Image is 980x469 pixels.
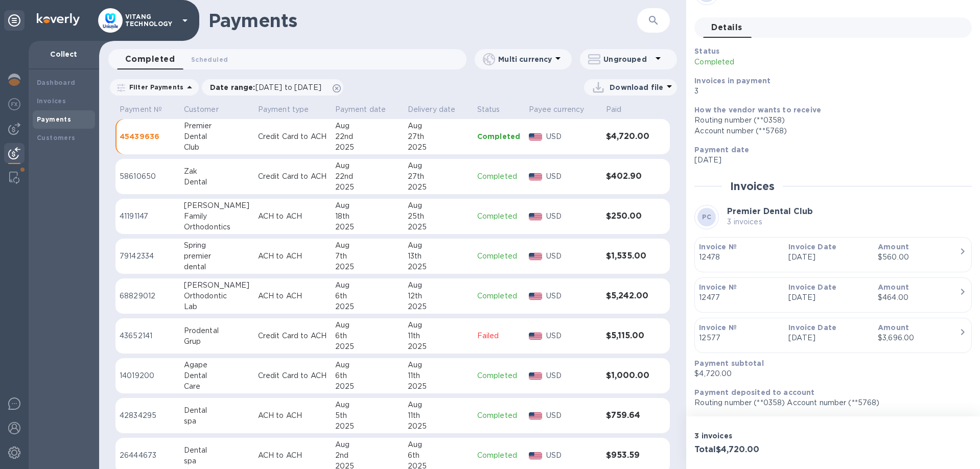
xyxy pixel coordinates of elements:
p: USD [546,370,598,381]
b: Invoice № [699,243,736,251]
span: Details [711,20,742,35]
div: 13th [408,251,469,262]
p: ACH to ACH [258,410,327,421]
div: 2025 [335,182,400,193]
b: Amount [878,323,909,332]
p: Completed [477,370,521,381]
p: [DATE] [788,252,870,263]
div: Dental [184,405,250,416]
p: Routing number (**0358) Account number (**5768) [694,397,964,408]
div: 18th [335,211,400,222]
p: 12477 [699,292,780,303]
h3: $953.59 [606,451,649,460]
b: Premier Dental Club [727,206,813,216]
div: Orthodontic [184,291,250,301]
p: 79142334 [120,251,176,262]
b: Payment deposited to account [694,388,814,396]
p: Credit Card to ACH [258,331,327,341]
p: 58610650 [120,171,176,182]
p: Completed [477,171,521,182]
div: Aug [408,400,469,410]
div: Aug [335,280,400,291]
div: Grup [184,336,250,347]
div: 22nd [335,171,400,182]
p: [DATE] [788,333,870,343]
p: 3 [694,86,964,97]
div: Aug [408,200,469,211]
div: Aug [335,240,400,251]
div: 2025 [408,182,469,193]
h3: $5,115.00 [606,331,649,341]
div: 11th [408,331,469,341]
p: Date range : [210,82,326,92]
img: Logo [37,13,80,26]
span: Completed [125,52,175,66]
img: USD [529,253,543,260]
div: Aug [335,400,400,410]
img: USD [529,173,543,180]
span: Scheduled [191,54,228,65]
div: Aug [335,320,400,331]
b: Amount [878,243,909,251]
img: USD [529,412,543,419]
img: USD [529,452,543,459]
div: 2025 [408,301,469,312]
h3: $759.64 [606,411,649,420]
p: 41191147 [120,211,176,222]
span: Status [477,104,514,115]
p: 43652141 [120,331,176,341]
p: ACH to ACH [258,211,327,222]
p: Completed [477,291,521,301]
p: 42834295 [120,410,176,421]
div: Aug [408,121,469,131]
p: USD [546,331,598,341]
b: How the vendor wants to receive [694,106,821,114]
div: Aug [408,160,469,171]
div: 27th [408,171,469,182]
p: Credit Card to ACH [258,131,327,142]
p: Payment № [120,104,162,115]
p: $4,720.00 [694,368,964,379]
div: 2025 [335,341,400,352]
p: Collect [37,49,91,59]
div: Aug [408,439,469,450]
b: Invoice Date [788,323,836,332]
div: spa [184,416,250,427]
div: Agape [184,360,250,370]
div: spa [184,456,250,466]
div: 2025 [408,341,469,352]
h3: $1,000.00 [606,371,649,381]
div: 2025 [408,421,469,432]
b: Invoices [37,97,66,105]
img: USD [529,213,543,220]
div: [PERSON_NAME] [184,280,250,291]
b: Customers [37,134,76,142]
h3: $402.90 [606,172,649,181]
div: Aug [335,360,400,370]
p: Payment type [258,104,309,115]
b: Payment date [694,146,749,154]
h3: $4,720.00 [606,132,649,142]
div: 5th [335,410,400,421]
p: 3 invoices [727,217,813,227]
div: 6th [335,331,400,341]
div: 2025 [335,142,400,153]
p: 45439636 [120,131,176,142]
p: Credit Card to ACH [258,370,327,381]
div: 2025 [335,222,400,232]
div: Care [184,381,250,392]
p: Filter Payments [125,83,183,91]
div: 2025 [335,421,400,432]
div: Aug [408,360,469,370]
div: 7th [335,251,400,262]
div: Zak [184,166,250,177]
button: Invoice №12477Invoice Date[DATE]Amount$464.00 [694,277,972,313]
p: Completed [477,410,521,421]
p: USD [546,131,598,142]
div: $560.00 [878,252,959,263]
p: 12478 [699,252,780,263]
h3: $5,242.00 [606,291,649,301]
h3: $1,535.00 [606,251,649,261]
div: [PERSON_NAME] [184,200,250,211]
div: Dental [184,131,250,142]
